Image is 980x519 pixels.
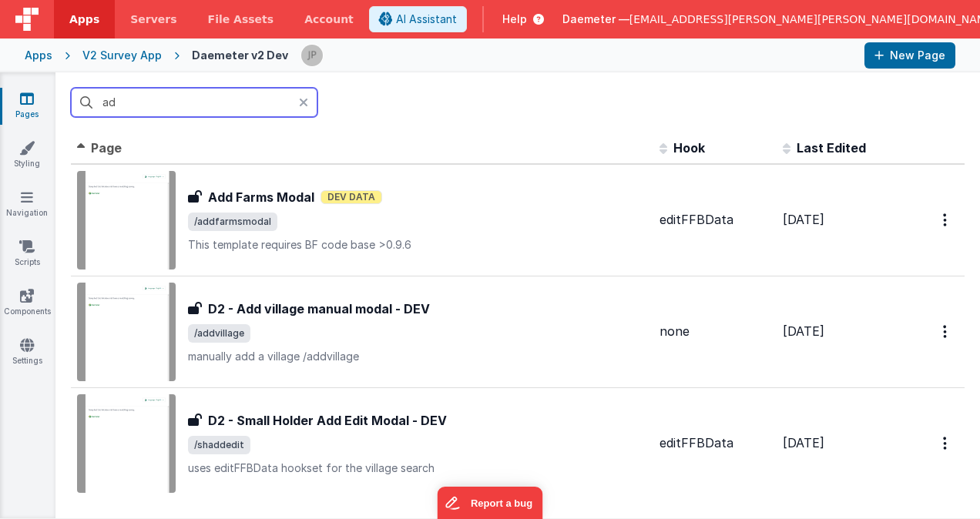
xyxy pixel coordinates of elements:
div: V2 Survey App [82,48,162,63]
div: Daemeter v2 Dev [192,48,288,63]
button: Options [934,204,958,236]
img: a41dce7e181e323607a25eae156eacc5 [301,45,323,66]
span: Last Edited [797,140,866,156]
span: Daemeter — [562,12,629,27]
p: uses editFFBData hookset for the village search [188,460,647,476]
p: manually add a village /addvillage [188,349,647,364]
span: [DATE] [783,323,824,339]
span: Page [91,140,122,156]
span: Apps [69,12,99,27]
span: Servers [130,12,176,27]
span: File Assets [208,12,274,27]
button: New Page [864,42,955,69]
span: [DATE] [783,435,824,450]
span: AI Assistant [396,12,457,27]
span: /addfarmsmodal [188,213,277,231]
h3: D2 - Add village manual modal - DEV [208,300,430,318]
iframe: Marker.io feedback button [438,487,543,519]
div: editFFBData [659,434,770,452]
div: Apps [25,48,52,63]
div: none [659,323,770,340]
span: Hook [673,140,705,156]
h3: Add Farms Modal [208,188,314,206]
h3: D2 - Small Holder Add Edit Modal - DEV [208,411,447,430]
span: Dev Data [321,190,382,204]
span: /shaddedit [188,436,250,454]
button: Options [934,316,958,347]
span: /addvillage [188,324,250,343]
div: editFFBData [659,211,770,229]
button: Options [934,427,958,459]
span: Help [502,12,527,27]
input: Search pages, id's ... [71,88,317,117]
button: AI Assistant [369,6,467,32]
span: [DATE] [783,212,824,227]
p: This template requires BF code base >0.9.6 [188,237,647,253]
